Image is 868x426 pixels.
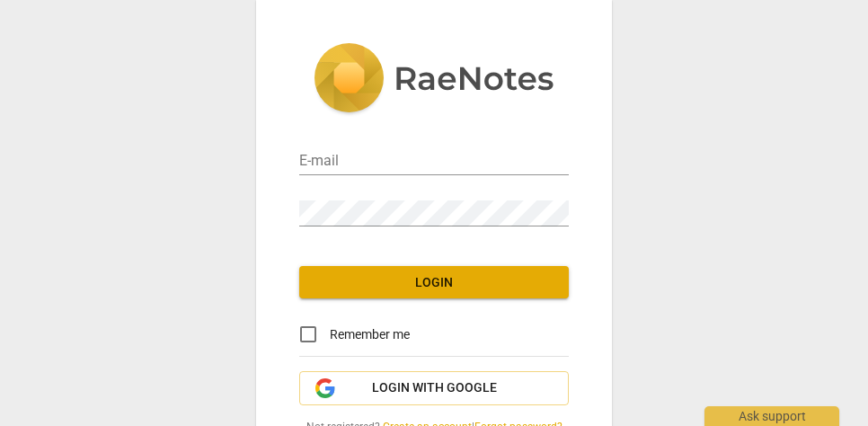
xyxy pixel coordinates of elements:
[704,406,839,426] div: Ask support
[299,371,569,405] button: Login with Google
[314,274,554,292] span: Login
[314,43,554,117] img: 5ac2273c67554f335776073100b6d88f.svg
[299,266,569,298] button: Login
[372,379,497,397] span: Login with Google
[330,325,410,344] span: Remember me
